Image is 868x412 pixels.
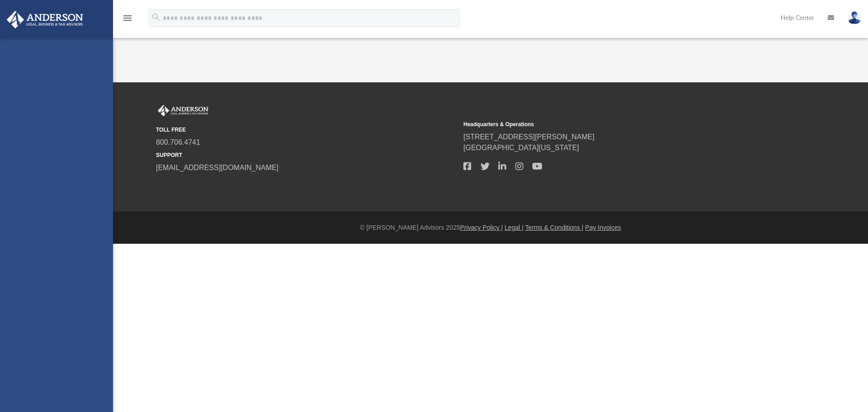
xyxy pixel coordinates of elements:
div: © [PERSON_NAME] Advisors 2025 [113,223,868,232]
a: [EMAIL_ADDRESS][DOMAIN_NAME] [156,164,278,171]
img: Anderson Advisors Platinum Portal [4,11,86,28]
a: menu [122,17,133,24]
a: [STREET_ADDRESS][PERSON_NAME] [463,133,594,141]
i: menu [122,13,133,24]
a: Terms & Conditions | [525,224,584,231]
a: Pay Invoices [585,224,621,231]
a: Privacy Policy | [460,224,503,231]
a: 800.706.4741 [156,138,200,146]
img: Anderson Advisors Platinum Portal [156,105,210,117]
small: Headquarters & Operations [463,120,764,128]
i: search [151,12,161,22]
small: SUPPORT [156,151,457,159]
small: TOLL FREE [156,126,457,134]
a: Legal | [505,224,524,231]
a: [GEOGRAPHIC_DATA][US_STATE] [463,144,579,152]
img: User Pic [848,11,861,24]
